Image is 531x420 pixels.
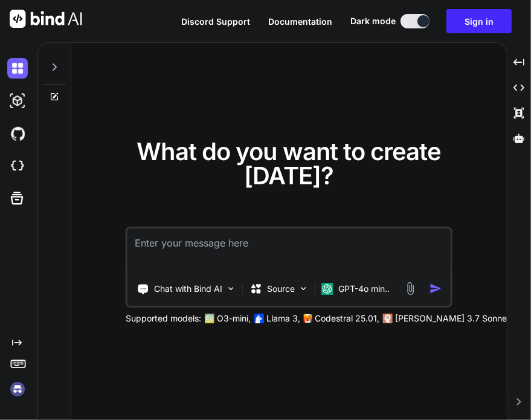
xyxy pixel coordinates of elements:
[154,283,222,295] p: Chat with Bind AI
[404,282,417,296] img: attachment
[298,283,309,294] img: Pick Models
[226,283,236,294] img: Pick Tools
[268,16,332,27] span: Documentation
[395,312,512,325] p: [PERSON_NAME] 3.7 Sonnet,
[7,123,28,144] img: githubDark
[181,16,250,27] span: Discord Support
[205,314,214,323] img: GPT-4
[350,15,396,27] span: Dark mode
[266,312,300,325] p: Llama 3,
[383,314,393,323] img: claude
[126,312,201,325] p: Supported models:
[267,283,295,295] p: Source
[7,91,28,111] img: darkAi-studio
[315,312,379,325] p: Codestral 25.01,
[217,312,251,325] p: O3-mini,
[268,15,332,28] button: Documentation
[7,379,28,399] img: signin
[254,314,264,323] img: Llama2
[446,9,512,33] button: Sign in
[304,314,312,323] img: Mistral-AI
[338,283,390,295] p: GPT-4o min..
[10,10,82,28] img: Bind AI
[137,137,441,190] span: What do you want to create [DATE]?
[7,58,28,79] img: darkChat
[321,283,333,295] img: GPT-4o mini
[7,156,28,176] img: cloudideIcon
[430,282,442,295] img: icon
[181,15,250,28] button: Discord Support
